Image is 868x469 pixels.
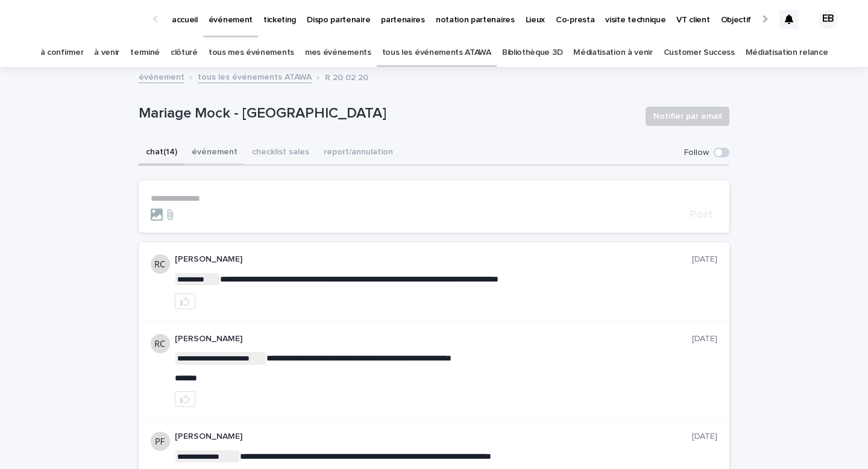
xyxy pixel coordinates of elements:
[171,39,198,67] a: clôturé
[692,334,717,344] p: [DATE]
[175,334,692,344] p: [PERSON_NAME]
[245,140,316,166] button: checklist sales
[175,254,692,265] p: [PERSON_NAME]
[198,69,312,83] a: tous les événements ATAWA
[175,294,195,309] button: like this post
[573,39,653,67] a: Médiatisation à venir
[24,7,141,31] img: Ls34BcGeRexTGTNfXpUC
[692,432,717,442] p: [DATE]
[685,209,717,220] button: Post
[209,39,294,67] a: tous mes événements
[316,140,400,166] button: report/annulation
[664,39,735,67] a: Customer Success
[139,105,636,122] p: Mariage Mock - [GEOGRAPHIC_DATA]
[184,140,245,166] button: événement
[94,39,119,67] a: à venir
[139,69,184,83] a: événement
[175,391,195,407] button: like this post
[502,39,562,67] a: Bibliothèque 3D
[130,39,160,67] a: terminé
[690,209,712,220] span: Post
[175,432,692,442] p: [PERSON_NAME]
[382,39,491,67] a: tous les événements ATAWA
[692,254,717,265] p: [DATE]
[325,70,368,83] p: R 20 02 20
[305,39,371,67] a: mes événements
[746,39,828,67] a: Médiatisation relance
[139,140,184,166] button: chat (14)
[653,110,722,122] span: Notifier par email
[684,148,709,158] p: Follow
[646,107,729,126] button: Notifier par email
[40,39,84,67] a: à confirmer
[819,10,838,29] div: EB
